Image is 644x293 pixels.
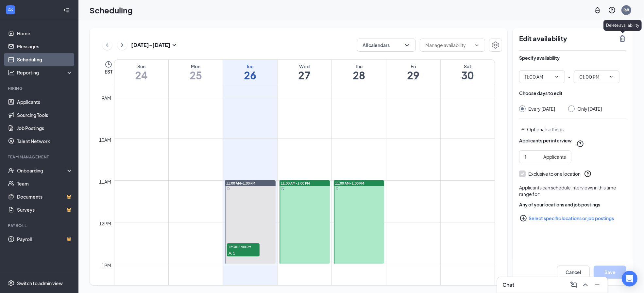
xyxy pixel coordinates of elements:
[17,280,63,286] div: Switch to admin view
[17,108,73,122] a: Sourcing Tools
[223,63,277,70] div: Tue
[386,70,440,81] h1: 29
[623,7,629,13] div: R#
[223,70,277,81] h1: 26
[101,94,113,102] div: 9am
[102,40,112,50] button: ChevronLeft
[17,177,73,190] a: Team
[519,125,626,133] div: Optional settings
[576,140,584,148] svg: QuestionInfo
[622,271,637,286] div: Open Intercom Messenger
[17,122,73,135] a: Job Postings
[554,74,559,79] svg: ChevronDown
[489,39,502,52] button: Settings
[592,280,602,290] button: Minimize
[568,280,579,290] button: ComposeMessage
[17,203,73,216] a: SurveysCrown
[519,125,527,133] svg: SmallChevronUp
[492,41,500,49] svg: Settings
[233,251,235,256] span: 1
[332,70,386,81] h1: 28
[227,187,230,190] svg: Sync
[8,167,14,174] svg: UserCheck
[101,262,113,269] div: 1pm
[519,55,560,61] div: Specify availability
[63,7,70,13] svg: Collapse
[223,60,277,84] a: August 26, 2025
[502,281,514,288] h3: Chat
[90,5,133,16] h1: Scheduling
[17,95,73,108] a: Applicants
[584,170,592,178] svg: QuestionInfo
[7,7,14,13] svg: WorkstreamLogo
[404,42,410,48] svg: ChevronDown
[170,41,178,49] svg: SmallChevronDown
[543,153,566,160] div: Applicants
[169,63,223,70] div: Mon
[227,243,260,250] span: 12:30-1:00 PM
[594,266,626,279] button: Save
[528,106,555,112] div: Every [DATE]
[17,69,73,76] div: Reporting
[603,20,642,31] div: Delete availability
[335,181,364,186] span: 11:00 AM-1:00 PM
[17,40,73,53] a: Messages
[557,266,590,279] button: Cancel
[98,220,113,227] div: 12pm
[131,41,170,49] h3: [DATE] - [DATE]
[580,280,591,290] button: ChevronUp
[519,137,572,144] div: Applicants per interview
[8,86,72,91] div: Hiring
[332,63,386,70] div: Thu
[609,74,614,79] svg: ChevronDown
[519,70,626,83] div: -
[114,63,168,70] div: Sun
[17,190,73,203] a: DocumentsCrown
[278,63,331,70] div: Wed
[17,135,73,148] a: Talent Network
[228,252,232,255] svg: User
[17,53,73,66] a: Scheduling
[114,70,168,81] h1: 24
[441,63,495,70] div: Sat
[519,201,626,208] div: Any of your locations and job postings
[335,187,339,190] svg: Sync
[570,281,578,289] svg: ComposeMessage
[593,281,601,289] svg: Minimize
[386,60,440,84] a: August 29, 2025
[519,214,527,222] svg: PlusCircle
[98,136,113,143] div: 10am
[117,40,127,50] button: ChevronRight
[17,167,67,174] div: Onboarding
[105,60,112,68] svg: Clock
[577,106,602,112] div: Only [DATE]
[104,41,110,49] svg: ChevronLeft
[474,42,480,48] svg: ChevronDown
[8,154,72,160] div: Team Management
[332,60,386,84] a: August 28, 2025
[8,223,72,228] div: Payroll
[357,39,416,52] button: All calendarsChevronDown
[169,70,223,81] h1: 25
[582,281,589,289] svg: ChevronUp
[441,60,495,84] a: August 30, 2025
[608,6,616,14] svg: QuestionInfo
[527,126,626,133] div: Optional settings
[519,184,626,197] div: Applicants can schedule interviews in this time range for:
[619,35,626,42] svg: TrashOutline
[425,41,472,49] input: Manage availability
[169,60,223,84] a: August 25, 2025
[519,90,563,96] div: Choose days to edit
[114,60,168,84] a: August 24, 2025
[226,181,255,186] span: 11:00 AM-1:00 PM
[105,68,112,75] span: EST
[98,178,113,185] div: 11am
[8,280,14,286] svg: Settings
[386,63,440,70] div: Fri
[278,60,331,84] a: August 27, 2025
[278,70,331,81] h1: 27
[519,212,626,225] button: Select specific locations or job postingsPlusCircle
[519,35,615,42] h2: Edit availability
[17,27,73,40] a: Home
